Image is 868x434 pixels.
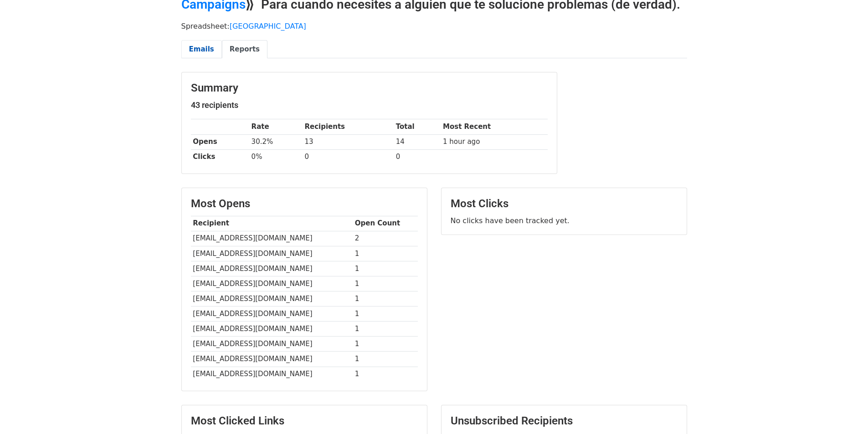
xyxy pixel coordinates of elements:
td: 1 [353,261,418,276]
th: Rate [249,119,303,134]
td: [EMAIL_ADDRESS][DOMAIN_NAME] [191,276,353,291]
div: Widget de chat [822,390,868,434]
p: Spreadsheet: [181,21,687,31]
td: [EMAIL_ADDRESS][DOMAIN_NAME] [191,306,353,322]
td: 1 [353,276,418,291]
a: Reports [222,40,267,59]
td: [EMAIL_ADDRESS][DOMAIN_NAME] [191,246,353,261]
td: 14 [394,134,441,149]
h3: Most Opens [191,197,418,210]
td: 0% [249,149,303,164]
td: [EMAIL_ADDRESS][DOMAIN_NAME] [191,367,353,382]
h3: Most Clicks [451,197,678,210]
h3: Most Clicked Links [191,414,418,428]
th: Opens [191,134,249,149]
td: [EMAIL_ADDRESS][DOMAIN_NAME] [191,291,353,306]
td: 1 [353,246,418,261]
th: Clicks [191,149,249,164]
td: 1 [353,306,418,322]
td: 30.2% [249,134,303,149]
td: 1 hour ago [441,134,547,149]
th: Open Count [353,216,418,231]
td: 1 [353,291,418,306]
iframe: Chat Widget [822,390,868,434]
h3: Unsubscribed Recipients [451,414,678,428]
td: 13 [303,134,394,149]
th: Total [394,119,441,134]
h5: 43 recipients [191,100,548,110]
td: 1 [353,337,418,352]
td: 1 [353,352,418,367]
td: 0 [303,149,394,164]
td: [EMAIL_ADDRESS][DOMAIN_NAME] [191,352,353,367]
th: Recipients [303,119,394,134]
td: 1 [353,322,418,337]
td: 2 [353,231,418,246]
td: 1 [353,367,418,382]
th: Most Recent [441,119,547,134]
a: Emails [181,40,222,59]
td: [EMAIL_ADDRESS][DOMAIN_NAME] [191,322,353,337]
p: No clicks have been tracked yet. [451,216,678,225]
td: [EMAIL_ADDRESS][DOMAIN_NAME] [191,231,353,246]
a: [GEOGRAPHIC_DATA] [230,22,306,31]
h3: Summary [191,82,548,95]
td: [EMAIL_ADDRESS][DOMAIN_NAME] [191,337,353,352]
td: 0 [394,149,441,164]
th: Recipient [191,216,353,231]
td: [EMAIL_ADDRESS][DOMAIN_NAME] [191,261,353,276]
